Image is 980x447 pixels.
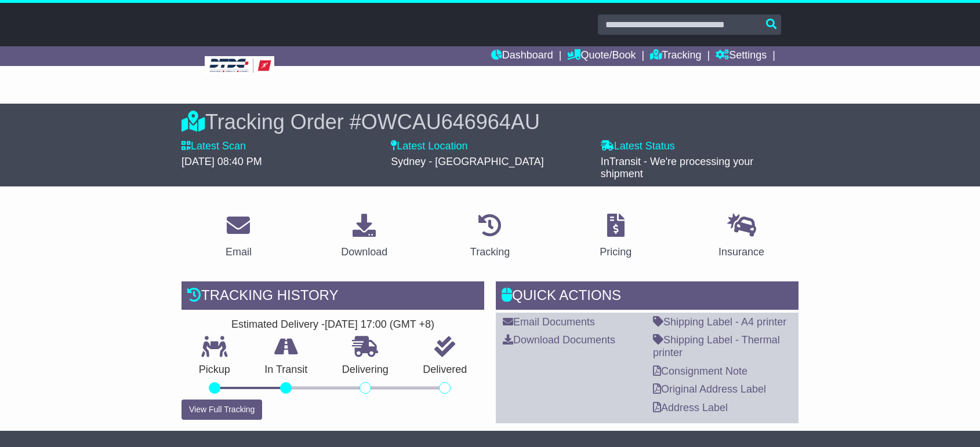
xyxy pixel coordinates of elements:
[716,46,767,66] a: Settings
[653,383,766,395] a: Original Address Label
[653,365,747,377] a: Consignment Note
[218,210,259,264] a: Email
[496,281,798,313] div: Quick Actions
[463,210,517,264] a: Tracking
[182,400,262,420] button: View Full Tracking
[182,318,484,331] div: Estimated Delivery -
[470,244,510,260] div: Tracking
[567,46,636,66] a: Quote/Book
[391,156,543,167] span: Sydney - [GEOGRAPHIC_DATA]
[341,244,387,260] div: Download
[601,156,754,180] span: InTransit - We're processing your shipment
[325,318,434,331] div: [DATE] 17:00 (GMT +8)
[248,364,325,376] p: In Transit
[182,364,248,376] p: Pickup
[600,244,631,260] div: Pricing
[325,364,406,376] p: Delivering
[333,210,395,264] a: Download
[653,334,780,358] a: Shipping Label - Thermal printer
[503,334,615,346] a: Download Documents
[503,316,595,328] a: Email Documents
[182,281,484,313] div: Tracking history
[182,156,262,167] span: [DATE] 08:40 PM
[182,109,798,134] div: Tracking Order #
[182,140,246,153] label: Latest Scan
[391,140,467,153] label: Latest Location
[718,244,764,260] div: Insurance
[711,210,772,264] a: Insurance
[226,244,252,260] div: Email
[406,364,485,376] p: Delivered
[592,210,639,264] a: Pricing
[653,402,728,413] a: Address Label
[491,46,553,66] a: Dashboard
[650,46,701,66] a: Tracking
[361,110,540,134] span: OWCAU646964AU
[601,140,675,153] label: Latest Status
[653,316,786,328] a: Shipping Label - A4 printer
